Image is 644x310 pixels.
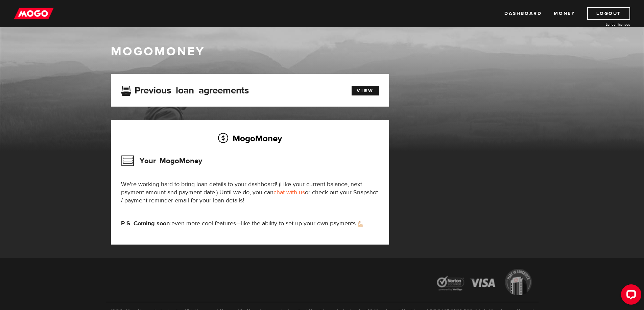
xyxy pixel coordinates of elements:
[121,220,379,228] p: even more cool features—like the ability to set up your own payments
[554,7,575,20] a: Money
[121,131,379,145] h2: MogoMoney
[352,86,379,95] a: View
[358,221,363,227] img: strong arm emoji
[111,45,533,59] h1: MogoMoney
[273,189,305,196] a: chat with us
[616,282,644,310] iframe: LiveChat chat widget
[587,7,630,20] a: Logout
[14,7,54,20] img: mogo_logo-11ee424be714fa7cbb0f0f49df9e16ec.png
[121,85,249,94] h3: Previous loan agreements
[430,264,539,302] img: legal-icons-92a2ffecb4d32d839781d1b4e4802d7b.png
[579,22,630,27] a: Lender licences
[121,220,171,227] strong: P.S. Coming soon:
[504,7,542,20] a: Dashboard
[121,152,202,170] h3: Your MogoMoney
[121,180,379,205] p: We're working hard to bring loan details to your dashboard! (Like your current balance, next paym...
